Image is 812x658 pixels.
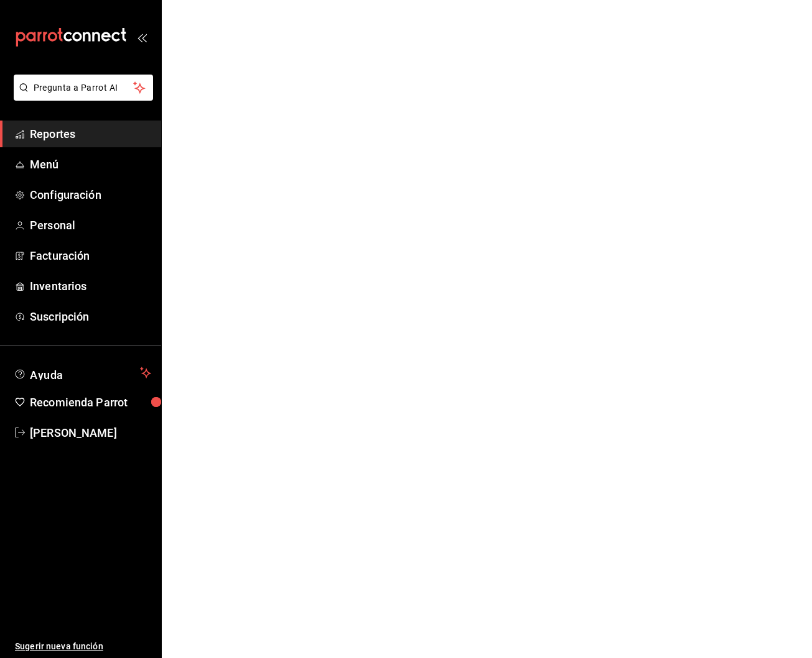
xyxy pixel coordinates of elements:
span: Menú [30,156,151,173]
span: Sugerir nueva función [15,640,151,653]
span: Inventarios [30,278,151,295]
span: Ayuda [30,365,135,380]
button: open_drawer_menu [137,32,147,42]
span: Reportes [30,126,151,142]
button: Pregunta a Parrot AI [14,75,153,101]
span: Facturación [30,247,151,264]
span: Suscripción [30,308,151,325]
span: Pregunta a Parrot AI [34,81,134,94]
span: [PERSON_NAME] [30,424,151,441]
span: Personal [30,217,151,234]
a: Pregunta a Parrot AI [9,90,153,103]
span: Configuración [30,186,151,203]
span: Recomienda Parrot [30,394,151,411]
